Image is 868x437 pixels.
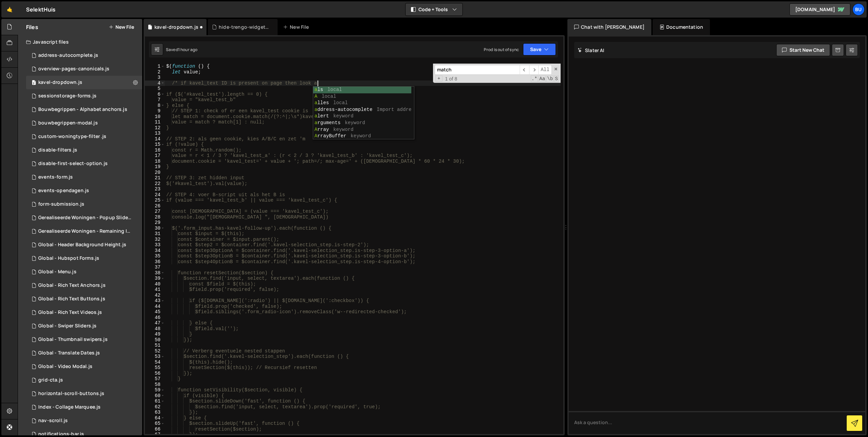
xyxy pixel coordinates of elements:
div: 23 [145,186,165,192]
div: 4 [145,80,165,86]
div: 55 [145,365,165,371]
div: hide-trengo-widget.css [219,24,269,30]
div: 3807/45772.js [26,62,142,76]
div: 43 [145,298,165,304]
div: 3807/21510.js [26,373,142,387]
div: 44 [145,304,165,309]
div: Gerealiseerde Woningen - Popup Slider.js [38,215,132,221]
div: 3807/6683.js [26,211,145,225]
div: 26 [145,203,165,209]
div: 3807/6691.js [26,319,142,333]
div: 3807/6682.js [26,400,142,414]
div: sessionstorage-forms.js [38,93,96,99]
div: 28 [145,214,165,220]
div: 3807/17374.js [26,157,142,170]
div: 32 [145,237,165,243]
div: Prod is out of sync [484,47,519,52]
div: 54 [145,360,165,365]
div: Global - Translate Dates.js [38,350,100,356]
span: Alt-Enter [538,65,552,75]
div: Saved [166,47,197,52]
div: 3807/41884.js [26,89,142,103]
div: 56 [145,371,165,376]
a: Bu [852,3,865,16]
div: 14 [145,136,165,142]
div: Documentation [653,19,710,35]
span: ​ [529,65,539,75]
div: 3807/6688.js [26,279,142,292]
div: 3807/9534.js [26,143,142,157]
div: 60 [145,393,165,399]
div: 36 [145,259,165,265]
div: overview-pages-canonicals.js [38,66,109,72]
div: 3807/6689.js [26,306,142,319]
div: 35 [145,253,165,259]
div: New File [283,24,311,30]
div: grid-cta.js [38,377,63,383]
div: 1 [145,64,165,69]
div: 3807/6681.js [26,103,142,116]
div: form-submission.js [38,201,84,207]
button: Code + Tools [406,3,462,16]
div: Chat with [PERSON_NAME] [567,19,651,35]
div: 3807/24517.js [26,387,142,400]
div: 51 [145,343,165,348]
div: 37 [145,264,165,270]
div: 34 [145,248,165,254]
input: Search for [435,65,520,75]
div: 15 [145,142,165,147]
div: 3807/6686.js [26,265,142,279]
div: Bouwbegrippen - Alphabet anchors.js [38,107,127,113]
span: Toggle Replace mode [435,75,442,82]
div: 25 [145,198,165,203]
div: 27 [145,209,165,214]
div: 22 [145,181,165,187]
div: 47 [145,320,165,326]
div: 31 [145,231,165,237]
div: 3 [145,75,165,80]
div: 3807/41880.js [26,76,142,89]
div: 7 [145,97,165,103]
h2: Slater AI [578,47,605,53]
div: Index - Collage Marquee.js [38,404,101,410]
div: 3807/6690.js [26,292,142,306]
div: 45 [145,309,165,315]
div: kavel-dropdown.js [38,79,82,86]
div: 3807/11488.js [26,198,142,211]
button: New File [109,24,134,30]
div: 3807/6692.js [26,346,142,360]
div: 64 [145,415,165,421]
div: 11 [145,119,165,125]
div: Global - Thumbnail swipers.js [38,337,108,343]
div: 63 [145,410,165,415]
div: 40 [145,281,165,287]
div: 41 [145,287,165,293]
div: 8 [145,103,165,109]
div: 66 [145,427,165,432]
span: ​ [520,65,529,75]
div: 3807/6685.js [26,252,142,265]
div: Global - Header Background Height.js [38,242,126,248]
div: 3807/6687.js [26,225,145,238]
div: 39 [145,276,165,281]
a: [DOMAIN_NAME] [789,3,850,16]
div: disable-filters.js [38,147,77,153]
div: 18 [145,159,165,164]
span: Whole Word Search [546,75,554,82]
span: Search In Selection [554,75,559,82]
div: 3807/9682.js [26,49,142,62]
div: Global - Rich Text Buttons.js [38,296,105,302]
h2: Files [26,23,38,31]
div: 1 hour ago [178,47,198,52]
span: CaseSensitive Search [539,75,546,82]
div: 30 [145,226,165,231]
div: 38 [145,270,165,276]
div: 49 [145,331,165,337]
div: 48 [145,326,165,332]
span: 1 of 8 [442,76,460,82]
div: 19 [145,164,165,170]
div: 13 [145,131,165,136]
div: 42 [145,293,165,298]
div: SelektHuis [26,5,56,14]
div: 3807/9474.js [26,333,142,346]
